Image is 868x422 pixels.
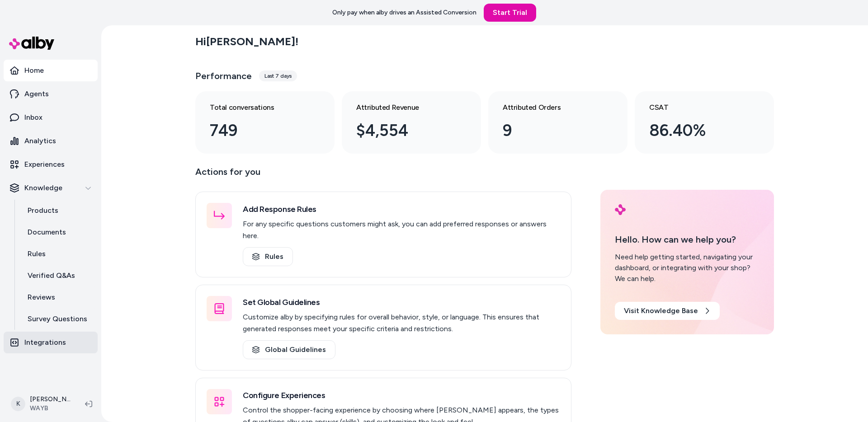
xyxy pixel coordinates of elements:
[243,218,560,242] p: For any specific questions customers might ask, you can add preferred responses or answers here.
[28,227,66,238] p: Documents
[24,89,49,99] p: Agents
[28,270,75,281] p: Verified Q&As
[243,203,560,216] h3: Add Response Rules
[243,247,293,266] a: Rules
[332,8,476,17] p: Only pay when alby drives an Assisted Conversion
[488,91,627,154] a: Attributed Orders 9
[615,204,626,215] img: alby Logo
[24,65,44,76] p: Home
[24,159,65,170] p: Experiences
[243,296,560,309] h3: Set Global Guidelines
[243,389,560,402] h3: Configure Experiences
[4,83,98,105] a: Agents
[4,60,98,81] a: Home
[28,314,87,324] p: Survey Questions
[19,308,98,330] a: Survey Questions
[649,118,745,143] div: 86.40%
[19,221,98,243] a: Documents
[19,200,98,221] a: Products
[4,107,98,128] a: Inbox
[484,4,536,22] a: Start Trial
[503,118,599,143] div: 9
[195,70,252,82] h3: Performance
[615,252,759,284] div: Need help getting started, navigating your dashboard, or integrating with your shop? We can help.
[342,91,481,154] a: Attributed Revenue $4,554
[649,102,745,113] h3: CSAT
[356,118,452,143] div: $4,554
[4,177,98,199] button: Knowledge
[195,35,298,48] h2: Hi [PERSON_NAME] !
[19,243,98,265] a: Rules
[5,389,78,418] button: K[PERSON_NAME]WAYB
[19,286,98,308] a: Reviews
[24,136,56,146] p: Analytics
[4,130,98,152] a: Analytics
[30,404,71,413] span: WAYB
[615,233,759,246] p: Hello. How can we help you?
[635,91,774,154] a: CSAT 86.40%
[503,102,599,113] h3: Attributed Orders
[28,249,46,259] p: Rules
[195,91,335,154] a: Total conversations 749
[243,311,560,335] p: Customize alby by specifying rules for overall behavior, style, or language. This ensures that ge...
[11,397,25,411] span: K
[210,102,306,113] h3: Total conversations
[259,70,297,81] div: Last 7 days
[28,292,55,303] p: Reviews
[210,118,306,143] div: 749
[4,332,98,353] a: Integrations
[24,337,66,348] p: Integrations
[30,395,71,404] p: [PERSON_NAME]
[243,340,335,359] a: Global Guidelines
[19,265,98,286] a: Verified Q&As
[356,102,452,113] h3: Attributed Revenue
[615,302,720,320] a: Visit Knowledge Base
[195,164,571,186] p: Actions for you
[24,183,62,193] p: Knowledge
[24,112,42,123] p: Inbox
[28,205,58,216] p: Products
[4,154,98,175] a: Experiences
[9,37,54,50] img: alby Logo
